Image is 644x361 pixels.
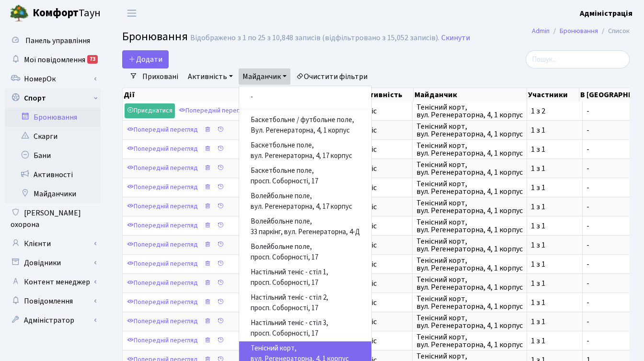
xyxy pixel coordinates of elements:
a: НомерОк [5,69,101,89]
span: 1 з 1 [531,203,578,211]
a: Попередній перегляд [125,123,200,137]
span: Тенісний корт, вул. Регенераторна, 4, 1 корпус [416,123,523,138]
a: Настільний теніс - стіл 2,просп. Соборності, 17 [239,291,371,316]
a: Попередній перегляд [125,276,200,291]
span: Теніс [359,280,408,287]
a: Попередній перегляд [125,295,200,310]
a: Попередній перегляд [125,180,200,195]
a: Скинути [441,34,470,43]
a: Настільний теніс - стіл 3,просп. Соборності, 17 [239,316,371,341]
a: Настільний теніс - стіл 1,просп. Соборності, 17 [239,265,371,291]
span: Панель управління [25,35,90,46]
a: Волейбольне поле,33 паркінг, вул. Регенераторна, 4-Д [239,214,371,240]
a: Бронювання [5,108,101,127]
a: Admin [532,26,550,36]
span: Тенісний корт, вул. Регенераторна, 4, 1 корпус [416,142,523,157]
th: Дії [123,88,269,102]
button: Додати [122,50,169,68]
span: Теніс [359,203,408,211]
a: Баскетбольне поле,вул. Регенераторна, 4, 17 корпус [239,138,371,164]
span: 1 з 1 [531,280,578,287]
span: Тенісний корт, вул. Регенераторна, 4, 1 корпус [416,276,523,291]
a: Активність [184,68,237,85]
a: Попередній перегляд [125,237,200,252]
span: Теніс [359,337,408,345]
a: Попередній перегляд [176,103,252,118]
span: 1 з 1 [531,337,578,345]
a: Панель управління [5,31,101,50]
span: 1 з 2 [531,107,578,115]
span: 1 з 1 [531,222,578,230]
a: Контент менеджер [5,272,101,292]
a: Скарги [5,127,101,146]
span: Тенісний корт, вул. Регенераторна, 4, 1 корпус [416,180,523,195]
a: Попередній перегляд [125,161,200,176]
a: Майданчики [5,184,101,203]
b: Комфорт [33,5,79,21]
span: 1 з 1 [531,184,578,192]
a: Волейбольне поле,вул. Регенераторна, 4, 17 корпус [239,189,371,214]
a: Попередній перегляд [125,218,200,233]
span: Теніс [359,126,408,134]
a: Попередній перегляд [125,314,200,329]
div: Відображено з 1 по 25 з 10,848 записів (відфільтровано з 15,052 записів). [190,34,439,43]
a: Попередній перегляд [125,333,200,348]
a: Адміністратор [5,311,101,330]
span: Тенісний корт, вул. Регенераторна, 4, 1 корпус [416,333,523,349]
span: Теніс [359,222,408,230]
span: Бронювання [122,28,188,45]
span: Теніс [359,184,408,192]
img: logo.png [10,4,29,23]
a: Баскетбольне поле,просп. Соборності, 17 [239,164,371,189]
span: 1 з 1 [531,126,578,134]
th: Активність [360,88,414,102]
span: Тенісний корт, вул. Регенераторна, 4, 1 корпус [416,218,523,234]
div: 73 [87,55,98,64]
span: Тенісний корт, вул. Регенераторна, 4, 1 корпус [416,161,523,176]
span: Теніс [359,299,408,306]
a: Мої повідомлення73 [5,50,101,69]
span: Теніс [359,260,408,268]
a: Приховані [138,68,182,85]
span: Теніс [359,241,408,249]
span: Тенісний корт, вул. Регенераторна, 4, 1 корпус [416,199,523,214]
span: Тенісний корт, вул. Регенераторна, 4, 1 корпус [416,103,523,119]
span: 1 з 1 [531,260,578,268]
span: Теніс [359,165,408,172]
a: Довідники [5,253,101,272]
a: Попередній перегляд [125,257,200,271]
span: Теніс [359,318,408,326]
nav: breadcrumb [517,21,644,41]
a: Приєднатися [125,103,175,118]
a: Спорт [5,89,101,108]
th: Майданчик [414,88,527,102]
a: Адміністрація [580,8,632,19]
li: Список [598,26,630,36]
b: Адміністрація [580,8,632,19]
span: Тенісний корт, вул. Регенераторна, 4, 1 корпус [416,257,523,272]
span: Тенісний корт, вул. Регенераторна, 4, 1 корпус [416,237,523,253]
button: Переключити навігацію [120,5,144,21]
a: Попередній перегляд [125,142,200,157]
span: Мої повідомлення [24,55,85,65]
a: Волейбольне поле,просп. Соборності, 17 [239,240,371,265]
span: 1 з 1 [531,241,578,249]
a: [PERSON_NAME] охорона [5,203,101,234]
a: Очистити фільтри [292,68,371,85]
span: 1 з 1 [531,146,578,153]
span: Теніс [359,146,408,153]
span: 1 з 1 [531,299,578,306]
span: Таун [33,5,101,22]
th: Участники [527,88,579,102]
span: 1 з 1 [531,165,578,172]
a: Активності [5,165,101,184]
a: Майданчик [239,68,290,85]
span: 1 з 1 [531,318,578,326]
a: Попередній перегляд [125,199,200,214]
a: Повідомлення [5,292,101,311]
span: Тенісний корт, вул. Регенераторна, 4, 1 корпус [416,295,523,310]
a: Клієнти [5,234,101,253]
input: Пошук... [526,50,630,68]
span: Теніс [359,107,408,115]
a: - [239,90,371,105]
